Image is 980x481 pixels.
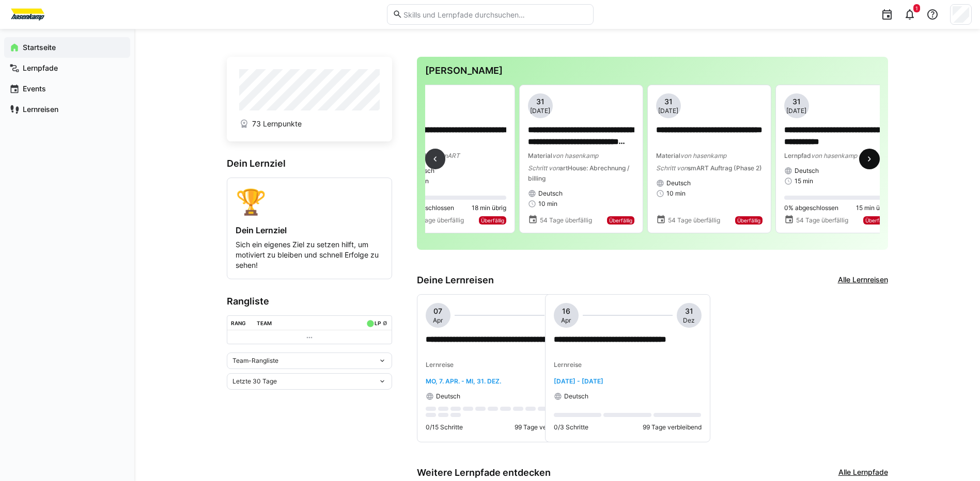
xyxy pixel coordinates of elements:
span: von hasenkamp [680,152,726,159]
a: Alle Lernpfade [838,467,888,478]
span: smART Auftrag (Phase 2) [688,164,762,172]
span: Material [528,152,552,159]
span: Mo, 7. Apr. - Mi, 31. Dez. [426,377,501,385]
span: Deutsch [666,179,691,187]
h4: Dein Lernziel [236,225,383,235]
span: 54 Tage überfällig [412,216,464,225]
span: Material [656,152,680,159]
h3: Deine Lernreisen [417,275,494,286]
span: 54 Tage überfällig [668,216,720,225]
span: 31 [792,97,801,107]
span: Apr [433,316,443,325]
span: Deutsch [436,392,460,400]
span: Überfällig [737,217,760,223]
span: Überfällig [865,217,889,223]
span: 1 [915,5,918,11]
span: 31 [664,97,673,107]
span: 54 Tage überfällig [540,216,592,225]
span: 73 Lernpunkte [252,119,302,129]
span: [DATE] - [DATE] [554,377,603,385]
input: Skills und Lernpfade durchsuchen… [402,10,587,19]
div: 🏆 [236,186,383,217]
span: Deutsch [538,189,563,198]
span: Lernreise [554,361,582,368]
span: Lernpfad [784,152,811,159]
span: 18 min übrig [472,204,506,212]
span: Überfällig [609,217,632,223]
span: [DATE] [658,107,678,115]
span: 31 [685,306,693,316]
span: 0% abgeschlossen [784,204,838,212]
span: von smART [427,152,460,159]
span: Schritt von [656,164,688,172]
span: artHouse: Abrechnung / billing [528,164,629,182]
span: 16 [562,306,570,316]
span: 10 min [666,189,686,198]
p: 0/15 Schritte [426,423,463,431]
span: 07 [433,306,442,316]
span: Deutsch [795,167,819,175]
span: 0% abgeschlossen [400,204,454,212]
span: Dez [683,316,695,325]
span: Letzte 30 Tage [232,377,277,386]
span: 10 min [538,200,557,208]
span: Schritt von [528,164,559,172]
span: Überfällig [481,217,504,223]
p: 99 Tage verbleibend [515,423,573,431]
span: 15 min übrig [856,204,891,212]
h3: Dein Lernziel [227,158,392,169]
span: 31 [536,97,545,107]
span: Deutsch [564,392,588,400]
p: Sich ein eigenes Ziel zu setzen hilft, um motiviert zu bleiben und schnell Erfolge zu sehen! [236,239,383,270]
a: ø [383,318,387,327]
span: von hasenkamp [552,152,598,159]
a: Alle Lernreisen [838,275,888,286]
span: 15 min [795,177,813,185]
h3: [PERSON_NAME] [425,65,880,76]
p: 0/3 Schritte [554,423,588,431]
span: [DATE] [530,107,550,115]
p: 99 Tage verbleibend [643,423,702,431]
h3: Weitere Lernpfade entdecken [417,467,551,478]
div: Team [257,320,272,326]
span: 54 Tage überfällig [796,216,848,225]
div: LP [375,320,381,326]
span: von hasenkamp [811,152,857,159]
h3: Rangliste [227,296,392,307]
span: Apr [561,316,571,325]
span: Team-Rangliste [232,357,278,365]
span: Lernreise [426,361,454,368]
span: [DATE] [786,107,806,115]
div: Rang [231,320,246,326]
